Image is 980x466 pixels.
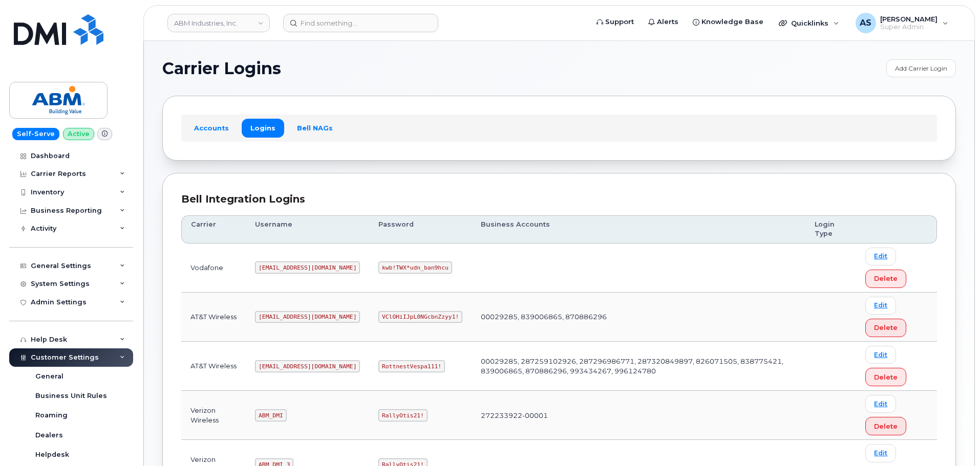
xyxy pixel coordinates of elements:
button: Delete [865,319,906,337]
a: Edit [865,444,896,462]
td: 272233922-00001 [472,391,805,440]
a: Accounts [185,119,238,137]
code: RallyOtis21! [378,409,427,421]
code: ABM_DMI [255,409,286,421]
code: [EMAIL_ADDRESS][DOMAIN_NAME] [255,360,360,372]
th: Carrier [181,215,246,243]
a: Edit [865,297,896,315]
code: RottnestVespa111! [378,360,445,372]
code: VClOHiIJpL0NGcbnZzyy1! [378,311,462,323]
a: Edit [865,346,896,364]
td: 00029285, 287259102926, 287296986771, 287320849897, 826071505, 838775421, 839006865, 870886296, 9... [472,342,805,391]
button: Delete [865,417,906,435]
a: Edit [865,248,896,265]
td: AT&T Wireless [181,342,246,391]
td: AT&T Wireless [181,293,246,342]
th: Business Accounts [472,215,805,243]
code: kwb!TWX*udn_ban9hcu [378,261,452,274]
a: Bell NAGs [288,119,342,137]
a: Add Carrier Login [886,59,956,77]
code: [EMAIL_ADDRESS][DOMAIN_NAME] [255,311,360,323]
a: Logins [242,119,284,137]
span: Delete [874,274,898,283]
span: Delete [874,323,898,332]
th: Username [246,215,369,243]
span: Delete [874,421,898,431]
button: Delete [865,368,906,386]
code: [EMAIL_ADDRESS][DOMAIN_NAME] [255,261,360,274]
th: Login Type [805,215,856,243]
span: Delete [874,372,898,382]
td: 00029285, 839006865, 870886296 [472,293,805,342]
td: Verizon Wireless [181,391,246,440]
button: Delete [865,270,906,288]
td: Vodafone [181,243,246,293]
th: Password [369,215,472,243]
div: Bell Integration Logins [181,192,937,207]
span: Carrier Logins [162,61,281,76]
a: Edit [865,395,896,413]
